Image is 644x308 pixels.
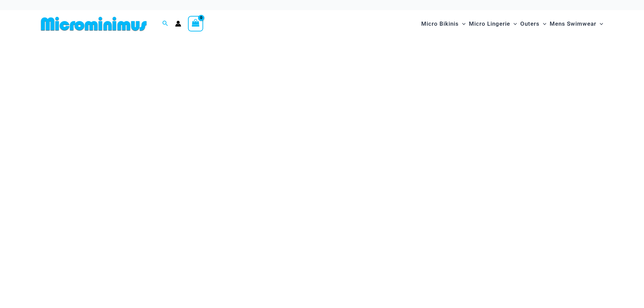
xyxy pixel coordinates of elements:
a: Micro BikinisMenu ToggleMenu Toggle [420,14,467,34]
a: Search icon link [162,20,168,28]
span: Micro Lingerie [469,15,510,32]
a: Mens SwimwearMenu ToggleMenu Toggle [548,14,605,34]
a: View Shopping Cart, empty [188,16,204,31]
span: Menu Toggle [510,15,517,32]
span: Menu Toggle [459,15,466,32]
a: Account icon link [175,21,181,27]
span: Menu Toggle [540,15,546,32]
a: Micro LingerieMenu ToggleMenu Toggle [467,14,519,34]
nav: Site Navigation [419,13,606,35]
span: Menu Toggle [596,15,603,32]
img: MM SHOP LOGO FLAT [38,16,149,31]
a: OutersMenu ToggleMenu Toggle [519,14,548,34]
span: Mens Swimwear [550,15,596,32]
span: Micro Bikinis [421,15,459,32]
span: Outers [520,15,540,32]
